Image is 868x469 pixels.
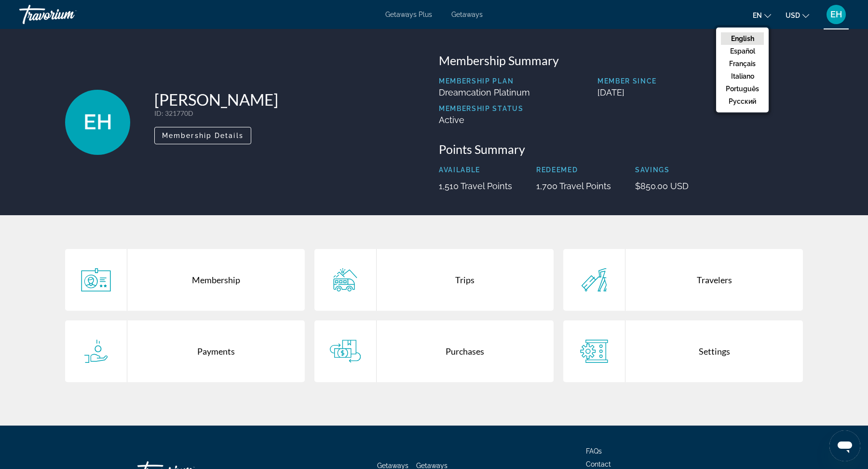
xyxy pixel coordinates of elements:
[625,320,803,382] div: Settings
[19,2,116,27] a: Travorium
[439,115,530,125] p: Active
[786,8,809,22] button: Change currency
[829,430,860,461] iframe: Button to launch messaging window
[721,83,764,95] button: Português
[536,166,611,174] p: Redeemed
[127,249,305,311] div: Membership
[377,320,554,382] div: Purchases
[314,320,554,382] a: Purchases
[536,181,611,191] p: 1,700 Travel Points
[439,87,530,97] p: Dreamcation Platinum
[154,129,251,139] a: Membership Details
[65,249,305,311] a: Membership
[721,45,764,57] button: Español
[635,181,689,191] p: $850.00 USD
[162,132,244,139] span: Membership Details
[721,95,764,108] button: русский
[563,249,803,311] a: Travelers
[824,4,849,25] button: User Menu
[439,105,530,112] p: Membership Status
[127,320,305,382] div: Payments
[586,447,602,455] a: FAQs
[439,166,512,174] p: Available
[830,10,842,19] span: EH
[385,11,432,18] a: Getaways Plus
[439,181,512,191] p: 1,510 Travel Points
[439,77,530,85] p: Membership Plan
[154,90,278,109] h1: [PERSON_NAME]
[154,127,251,144] button: Membership Details
[597,77,803,85] p: Member Since
[721,70,764,83] button: Italiano
[753,12,762,19] span: en
[439,53,803,68] h3: Membership Summary
[635,166,689,174] p: Savings
[154,109,162,117] span: ID
[314,249,554,311] a: Trips
[563,320,803,382] a: Settings
[439,142,803,156] h3: Points Summary
[65,320,305,382] a: Payments
[586,460,611,468] a: Contact
[154,109,278,117] p: : 321770D
[625,249,803,311] div: Travelers
[597,87,803,97] p: [DATE]
[721,32,764,45] button: English
[377,249,554,311] div: Trips
[83,110,112,135] span: EH
[786,12,800,19] span: USD
[753,8,771,22] button: Change language
[721,57,764,70] button: Français
[451,11,483,18] a: Getaways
